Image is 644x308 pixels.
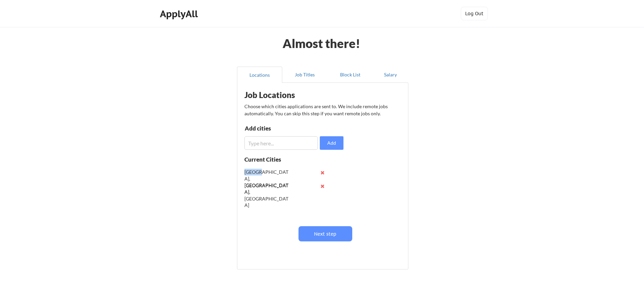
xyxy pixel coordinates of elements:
[244,157,296,162] div: Current Cities
[244,136,318,150] input: Type here...
[373,67,408,83] button: Salary
[282,67,328,83] button: Job Titles
[328,67,373,83] button: Block List
[244,91,330,99] div: Job Locations
[244,169,289,195] div: [GEOGRAPHIC_DATA], [GEOGRAPHIC_DATA]
[299,226,352,241] button: Next step
[320,136,343,150] button: Add
[461,7,488,20] button: Log Out
[244,182,289,209] div: [GEOGRAPHIC_DATA], [GEOGRAPHIC_DATA]
[244,103,400,117] div: Choose which cities applications are sent to. We include remote jobs automatically. You can skip ...
[245,125,315,131] div: Add cities
[237,67,282,83] button: Locations
[275,37,369,49] div: Almost there!
[160,8,200,20] div: ApplyAll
